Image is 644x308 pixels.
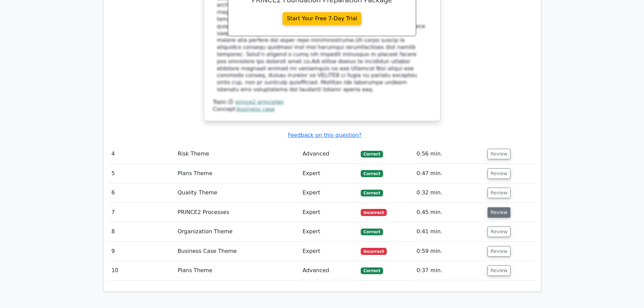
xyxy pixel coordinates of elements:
td: Expert [300,242,358,261]
td: 0:56 min. [414,144,485,164]
button: Review [487,246,510,257]
td: PRINCE2 Processes [175,203,300,222]
button: Review [487,207,510,218]
span: Incorrect [361,209,387,216]
button: Review [487,168,510,179]
td: Organization Theme [175,222,300,241]
td: Expert [300,164,358,183]
span: Correct [361,190,383,196]
span: Correct [361,151,383,158]
td: 0:41 min. [414,222,485,241]
a: Feedback on this question? [288,132,361,138]
button: Review [487,265,510,276]
td: Expert [300,222,358,241]
td: 10 [109,261,175,280]
button: Review [487,188,510,198]
td: Plans Theme [175,164,300,183]
span: Correct [361,229,383,235]
td: 0:47 min. [414,164,485,183]
td: 7 [109,203,175,222]
div: Topic: [213,99,431,106]
td: Expert [300,203,358,222]
td: 5 [109,164,175,183]
td: Advanced [300,261,358,280]
a: prince2 principles [235,99,284,105]
a: business case [237,106,275,112]
td: 0:45 min. [414,203,485,222]
td: 0:32 min. [414,183,485,203]
span: Correct [361,267,383,274]
td: 9 [109,242,175,261]
button: Review [487,149,510,159]
span: Incorrect [361,248,387,255]
span: Correct [361,170,383,177]
td: Risk Theme [175,144,300,164]
td: Expert [300,183,358,203]
a: Start Your Free 7-Day Trial [283,12,362,25]
td: 8 [109,222,175,241]
td: Advanced [300,144,358,164]
button: Review [487,227,510,237]
td: Quality Theme [175,183,300,203]
td: 0:37 min. [414,261,485,280]
td: 0:59 min. [414,242,485,261]
td: 4 [109,144,175,164]
div: Concept: [213,106,431,113]
td: 6 [109,183,175,203]
td: Business Case Theme [175,242,300,261]
td: Plans Theme [175,261,300,280]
